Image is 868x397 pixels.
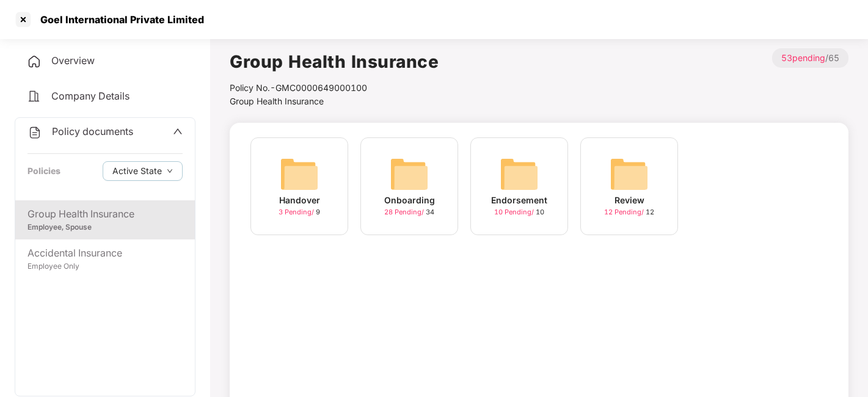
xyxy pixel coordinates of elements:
span: 53 pending [781,53,825,63]
span: Overview [51,54,95,67]
img: svg+xml;base64,PHN2ZyB4bWxucz0iaHR0cDovL3d3dy53My5vcmcvMjAwMC9zdmciIHdpZHRoPSI2NCIgaGVpZ2h0PSI2NC... [390,155,429,194]
div: Onboarding [384,194,435,207]
img: svg+xml;base64,PHN2ZyB4bWxucz0iaHR0cDovL3d3dy53My5vcmcvMjAwMC9zdmciIHdpZHRoPSI2NCIgaGVpZ2h0PSI2NC... [610,155,649,194]
img: svg+xml;base64,PHN2ZyB4bWxucz0iaHR0cDovL3d3dy53My5vcmcvMjAwMC9zdmciIHdpZHRoPSI2NCIgaGVpZ2h0PSI2NC... [500,155,539,194]
span: 28 Pending / [384,208,426,216]
span: 3 Pending / [279,208,316,216]
p: / 65 [772,48,848,68]
span: down [167,168,173,175]
img: svg+xml;base64,PHN2ZyB4bWxucz0iaHR0cDovL3d3dy53My5vcmcvMjAwMC9zdmciIHdpZHRoPSIyNCIgaGVpZ2h0PSIyNC... [27,54,42,69]
h1: Group Health Insurance [230,48,439,75]
img: svg+xml;base64,PHN2ZyB4bWxucz0iaHR0cDovL3d3dy53My5vcmcvMjAwMC9zdmciIHdpZHRoPSIyNCIgaGVpZ2h0PSIyNC... [27,89,42,104]
span: 12 Pending / [604,208,646,216]
div: 10 [494,207,544,217]
div: Group Health Insurance [27,206,183,222]
span: 10 Pending / [494,208,536,216]
img: svg+xml;base64,PHN2ZyB4bWxucz0iaHR0cDovL3d3dy53My5vcmcvMjAwMC9zdmciIHdpZHRoPSIyNCIgaGVpZ2h0PSIyNC... [27,125,42,140]
div: Endorsement [491,194,547,207]
span: Group Health Insurance [230,96,324,106]
div: Employee, Spouse [27,222,183,233]
div: Review [615,194,644,207]
div: Policy No.- GMC0000649000100 [230,81,439,95]
span: Active State [112,164,162,178]
div: Employee Only [27,261,183,272]
span: Company Details [51,90,129,102]
div: 9 [279,207,320,217]
span: Policy documents [52,125,133,137]
span: up [173,126,183,136]
div: Accidental Insurance [27,246,183,261]
div: Goel International Private Limited [33,13,204,26]
img: svg+xml;base64,PHN2ZyB4bWxucz0iaHR0cDovL3d3dy53My5vcmcvMjAwMC9zdmciIHdpZHRoPSI2NCIgaGVpZ2h0PSI2NC... [280,155,319,194]
div: 12 [604,207,654,217]
div: Policies [27,164,60,178]
button: Active Statedown [103,161,183,181]
div: Handover [279,194,320,207]
div: 34 [384,207,434,217]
